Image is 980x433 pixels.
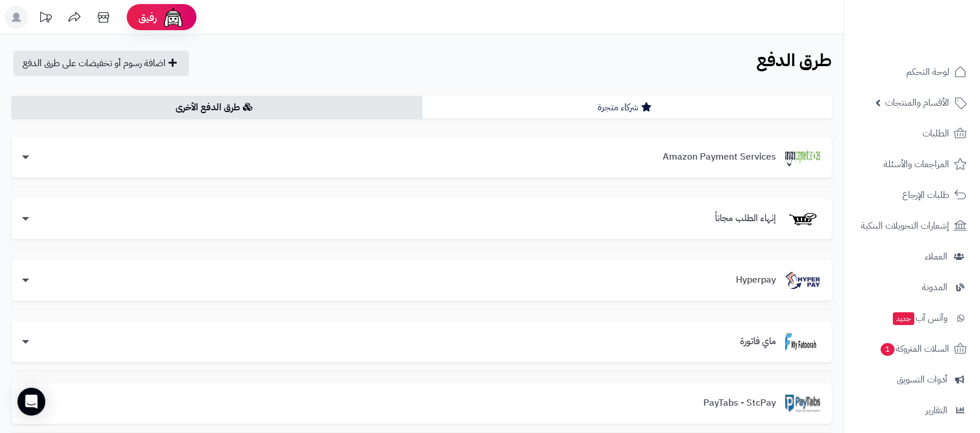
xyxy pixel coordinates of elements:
[901,31,969,55] img: logo-2.png
[727,275,785,286] h3: Hyperpay
[884,156,949,172] span: المراجعات والأسئلة
[12,260,832,301] a: HyperpayHyperpay
[785,272,820,289] img: Hyperpay
[906,64,949,80] span: لوحة التحكم
[785,149,820,166] img: Amazon Payment Services
[881,343,895,356] span: 1
[851,58,973,86] a: لوحة التحكم
[785,333,820,351] img: ماي فاتورة
[851,273,973,301] a: المدونة
[422,96,832,119] a: شركاء متجرة
[12,383,832,424] a: PayTabs - StcPayPayTabs - StcPay
[12,96,422,119] a: طرق الدفع الأخرى
[851,335,973,363] a: السلات المتروكة1
[785,395,820,412] img: PayTabs - StcPay
[893,312,914,325] span: جديد
[31,6,60,32] a: تحديثات المنصة
[12,322,832,362] a: ماي فاتورةماي فاتورة
[902,187,949,203] span: طلبات الإرجاع
[851,181,973,209] a: طلبات الإرجاع
[17,388,45,416] div: Open Intercom Messenger
[925,248,947,265] span: العملاء
[897,371,947,388] span: أدوات التسويق
[13,50,189,76] a: اضافة رسوم أو تخفيضات على طرق الدفع
[785,210,820,228] img: إنهاء الطلب مجاناً
[885,95,949,111] span: الأقسام والمنتجات
[851,120,973,147] a: الطلبات
[731,337,785,347] h3: ماي فاتورة
[12,137,832,178] a: Amazon Payment ServicesAmazon Payment Services
[756,47,832,73] b: طرق الدفع
[925,402,947,418] span: التقارير
[851,150,973,178] a: المراجعات والأسئلة
[851,243,973,270] a: العملاء
[922,279,947,295] span: المدونة
[892,310,947,326] span: وآتس آب
[851,396,973,424] a: التقارير
[922,125,949,142] span: الطلبات
[12,199,832,239] a: إنهاء الطلب مجاناًإنهاء الطلب مجاناً
[706,214,785,224] h3: إنهاء الطلب مجاناً
[851,304,973,332] a: وآتس آبجديد
[653,152,785,163] h3: Amazon Payment Services
[138,10,157,24] span: رفيق
[162,6,185,29] img: ai-face.png
[851,212,973,240] a: إشعارات التحويلات البنكية
[879,341,949,357] span: السلات المتروكة
[861,218,949,234] span: إشعارات التحويلات البنكية
[851,366,973,394] a: أدوات التسويق
[694,398,785,409] h3: PayTabs - StcPay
